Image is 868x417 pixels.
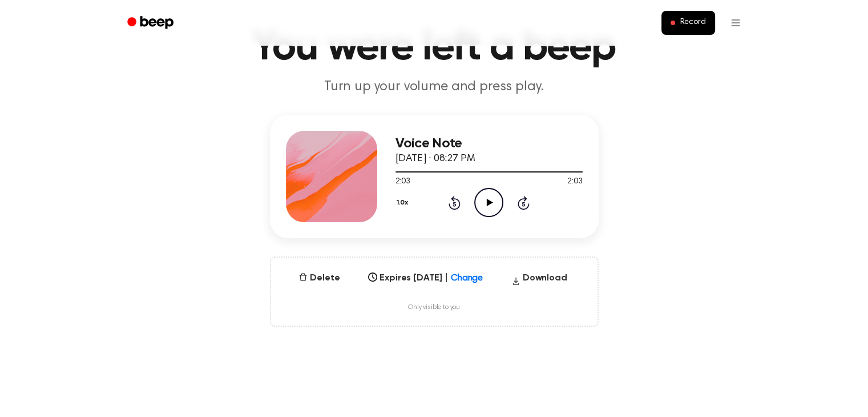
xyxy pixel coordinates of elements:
button: 1.0x [395,193,413,212]
span: Record [680,18,705,28]
span: [DATE] · 08:27 PM [395,154,475,164]
button: Open menu [722,9,749,37]
a: Beep [119,12,184,34]
button: Download [507,271,572,290]
p: Turn up your volume and press play. [215,78,653,97]
h3: Voice Note [395,136,583,151]
button: Record [661,11,714,35]
button: Delete [294,271,344,285]
span: Only visible to you [408,303,460,312]
h1: You were left a beep [142,27,726,69]
span: 2:03 [567,176,582,188]
span: 2:03 [395,176,410,188]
